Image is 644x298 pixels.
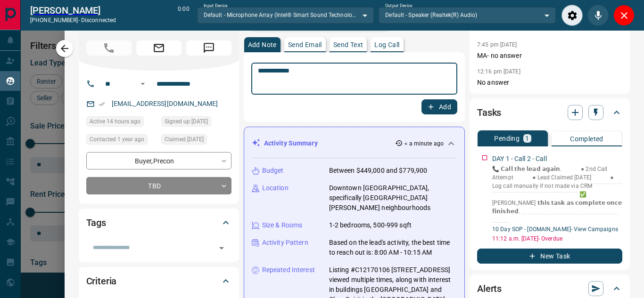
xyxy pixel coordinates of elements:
[86,270,231,292] div: Criteria
[477,105,501,120] h2: Tasks
[288,41,322,48] p: Send Email
[329,220,412,230] p: 1-2 bedrooms, 500-999 sqft
[262,265,315,275] p: Repeated Interest
[86,211,231,234] div: Tags
[30,5,116,16] h2: [PERSON_NAME]
[197,7,374,23] div: Default - Microphone Array (Intel® Smart Sound Technology for Digital Microphones)
[613,5,635,26] div: Close
[86,215,106,230] h2: Tags
[477,68,520,75] p: 12:16 pm [DATE]
[86,152,231,169] div: Buyer , Precon
[81,17,116,24] span: disconnected
[262,183,289,193] p: Location
[492,234,622,243] p: 11:12 a.m. [DATE] - Overdue
[492,165,622,224] p: 📞 𝗖𝗮𝗹𝗹 𝘁𝗵𝗲 𝗹𝗲𝗮𝗱 𝗮𝗴𝗮𝗶𝗻. ‎ ‎ ‎ ‎‎ ‎ ‎ ‎‎ ‎ ‎ ‎‎ ‎ ‎ ‎● 2nd Call Attempt ‎ ‎ ‎ ‎‎ ‎ ‎ ‎‎ ‎ ‎ ‎‎ ‎ ‎ ...
[333,41,363,48] p: Send Text
[494,135,520,142] p: Pending
[186,40,231,56] span: Message
[477,281,502,296] h2: Alerts
[477,249,622,264] button: New Task
[262,238,308,248] p: Activity Pattern
[262,166,284,176] p: Budget
[136,40,182,56] span: Email
[385,3,412,9] label: Output Device
[329,183,457,213] p: Downtown [GEOGRAPHIC_DATA], specifically [GEOGRAPHIC_DATA][PERSON_NAME] neighbourhoods
[561,5,583,26] div: Audio Settings
[86,134,157,147] div: Sun Apr 28 2024
[204,3,228,9] label: Input Device
[178,5,189,26] p: 0:00
[477,78,622,88] p: No answer
[30,16,116,24] p: [PHONE_NUMBER] -
[329,238,457,258] p: Based on the lead's activity, the best time to reach out is: 8:00 AM - 10:15 AM
[165,135,204,144] span: Claimed [DATE]
[492,226,618,233] a: 10 Day SOP - [DOMAIN_NAME]- View Campaigns
[379,7,556,23] div: Default - Speaker (Realtek(R) Audio)
[137,78,149,89] button: Open
[477,41,517,48] p: 7:45 pm [DATE]
[525,135,529,142] p: 1
[165,117,208,126] span: Signed up [DATE]
[262,220,303,230] p: Size & Rooms
[374,41,399,48] p: Log Call
[492,154,547,164] p: DAY 1 - Call 2 - Call
[161,134,231,147] div: Sun Mar 24 2024
[248,41,277,48] p: Add Note
[90,117,140,126] span: Active 14 hours ago
[252,135,457,152] div: Activity Summary< a minute ago
[90,135,144,144] span: Contacted 1 year ago
[161,116,231,129] div: Tue Mar 19 2024
[477,101,622,124] div: Tasks
[587,5,609,26] div: Mute
[329,166,428,176] p: Between $449,000 and $779,900
[264,138,318,148] p: Activity Summary
[405,139,444,148] p: < a minute ago
[477,51,622,61] p: MA- no answer
[112,100,218,107] a: [EMAIL_ADDRESS][DOMAIN_NAME]
[99,101,105,107] svg: Email Verified
[86,177,231,194] div: TBD
[570,136,603,142] p: Completed
[86,274,117,289] h2: Criteria
[86,116,157,129] div: Tue Aug 12 2025
[421,99,457,114] button: Add
[215,242,228,255] button: Open
[86,40,132,56] span: Call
